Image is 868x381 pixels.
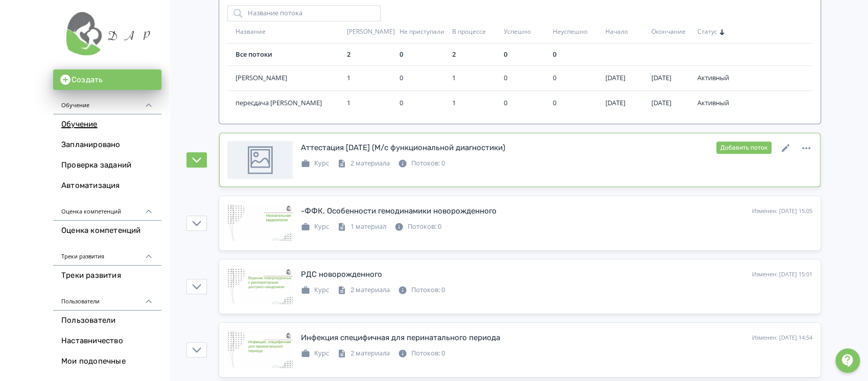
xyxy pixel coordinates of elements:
div: 2 [452,50,500,60]
div: 0 [400,73,448,83]
div: 30 сент. 2025 [651,73,693,83]
div: 1 [347,73,395,83]
div: 0 [504,50,549,60]
div: Пользователи [53,286,161,311]
div: Успешно [504,28,549,36]
a: пересдача [PERSON_NAME] [236,98,343,108]
div: РДС новорожденного [301,269,382,280]
div: 2 материала [337,285,390,295]
div: Активный [697,98,742,108]
div: 0 [400,98,448,108]
a: Мои подопечные [53,351,161,372]
div: Не приступали [400,28,448,36]
div: -ФФК. Особенности гемодинамики новорожденного [301,205,497,217]
div: 3 сент. 2025 [605,73,647,83]
div: Курс [301,158,329,169]
div: Активный [697,73,742,83]
div: Инфекция специфичная для перинатального периода [301,332,500,344]
span: Статус [697,28,717,36]
div: В процессе [452,28,500,36]
div: 0 [504,98,549,108]
button: Создать [53,69,161,90]
div: Курс [301,285,329,295]
div: 1 [452,98,500,108]
div: 0 [553,73,601,83]
div: Изменен: [DATE] 15:01 [752,270,812,279]
div: 1 [347,98,395,108]
div: 1 [452,73,500,83]
a: Проверка заданий [53,155,161,176]
div: 0 [400,50,448,60]
a: Запланировано [53,135,161,155]
div: 2 материала [337,348,390,359]
div: 2 материала [337,158,390,169]
div: 0 [553,50,601,60]
div: Аттестация 17.09.2025 (М/с функциональной диагностики) [301,142,505,154]
div: Потоков: 0 [398,285,445,295]
div: Потоков: 0 [394,222,441,232]
button: Добавить поток [716,141,771,154]
div: [PERSON_NAME] [347,28,395,36]
span: Окончание [651,28,686,36]
a: Пользователи [53,311,161,331]
span: Название [236,28,266,36]
div: Обучение [53,90,161,114]
div: Курс [301,348,329,359]
a: Обучение [53,114,161,135]
div: 0 [553,98,601,108]
a: Автоматизация [53,176,161,196]
div: 0 [504,73,549,83]
div: Неуспешно [553,28,601,36]
div: 30 сент. 2025 [651,98,693,108]
div: Потоков: 0 [398,158,445,169]
div: Потоков: 0 [398,348,445,359]
div: Изменен: [DATE] 15:05 [752,207,812,216]
div: Оценка компетенций [53,196,161,221]
span: Начало [605,28,628,36]
div: 8 сент. 2025 [605,98,647,108]
div: 1 материал [337,222,386,232]
div: 2 [347,50,395,60]
a: [PERSON_NAME] [236,73,343,83]
a: Треки развития [53,266,161,286]
img: https://files.teachbase.ru/system/account/57858/logo/medium-8a6f5d9ad23492a900fc93ffdfb4204e.png [61,6,153,57]
div: Треки развития [53,241,161,266]
a: Оценка компетенций [53,221,161,241]
div: Курс [301,222,329,232]
a: Все потоки [236,50,272,59]
a: Наставничество [53,331,161,351]
div: Изменен: [DATE] 14:54 [752,334,812,342]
